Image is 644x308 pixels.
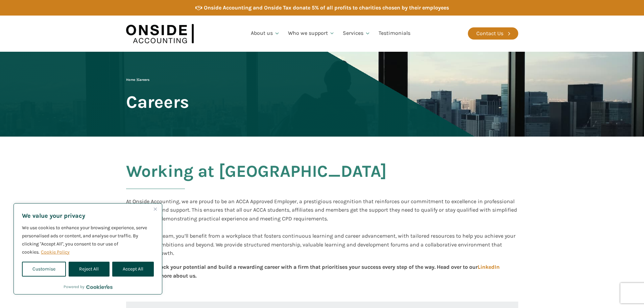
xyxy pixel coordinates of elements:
button: Reject All [69,262,109,277]
a: Contact Us [468,27,518,40]
div: Contact Us [476,29,503,38]
button: Accept All [112,262,154,277]
a: Home [126,78,135,82]
div: Powered by [64,283,113,290]
span: | [126,78,149,82]
button: Close [151,205,159,213]
a: Services [339,22,375,45]
a: Cookie Policy [41,249,70,255]
a: About us [247,22,284,45]
div: At Onside Accounting, we are proud to be an ACCA Approved Employer, a prestigious recognition tha... [126,197,518,258]
div: Onside Accounting and Onside Tax donate 5% of all profits to charities chosen by their employees [204,3,449,12]
div: Join us to unlock your potential and build a rewarding career with a firm that prioritises your s... [126,263,518,288]
img: Close [154,208,157,211]
h2: Working at [GEOGRAPHIC_DATA] [126,162,387,197]
a: Testimonials [375,22,414,45]
a: Who we support [284,22,339,45]
div: We value your privacy [14,203,162,294]
p: We use cookies to enhance your browsing experience, serve personalised ads or content, and analys... [22,224,154,256]
p: We value your privacy [22,212,154,220]
span: Careers [138,78,149,82]
img: Onside Accounting [126,21,194,47]
span: Careers [126,93,189,111]
a: Visit CookieYes website [86,285,113,289]
button: Customise [22,262,66,277]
